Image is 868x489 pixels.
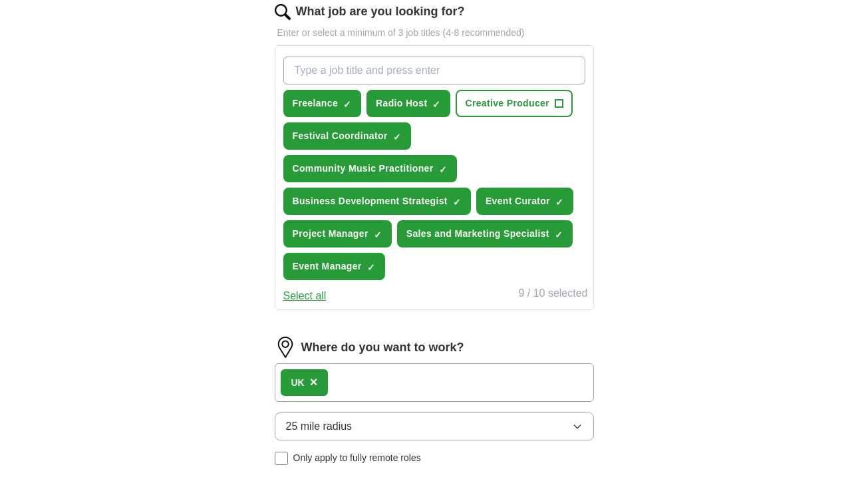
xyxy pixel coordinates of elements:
[275,412,594,440] button: 25 mile radius
[301,339,464,357] label: Where do you want to work?
[283,253,385,280] button: Event Manager✓
[555,197,563,208] span: ✓
[486,194,550,208] span: Event Curator
[275,4,291,20] img: search.png
[439,164,447,175] span: ✓
[293,96,339,110] span: Freelance
[283,188,471,215] button: Business Development Strategist✓
[476,188,573,215] button: Event Curator✓
[291,376,305,390] div: UK
[275,452,288,465] input: Only apply to fully remote roles
[406,227,549,241] span: Sales and Marketing Specialist
[518,285,587,304] div: 9 / 10 selected
[310,373,318,393] button: ×
[296,3,465,21] label: What job are you looking for?
[283,155,457,182] button: Community Music Practitioner✓
[283,57,585,84] input: Type a job title and press enter
[367,262,375,273] span: ✓
[283,122,411,150] button: Festival Coordinator✓
[283,220,392,247] button: Project Manager✓
[293,129,388,143] span: Festival Coordinator
[397,220,573,247] button: Sales and Marketing Specialist✓
[293,451,421,465] span: Only apply to fully remote roles
[456,90,573,117] button: Creative Producer
[293,162,434,176] span: Community Music Practitioner
[283,90,362,117] button: Freelance✓
[275,337,296,358] img: location.png
[283,288,327,304] button: Select all
[366,90,450,117] button: Radio Host✓
[293,194,448,208] span: Business Development Strategist
[453,197,461,208] span: ✓
[275,26,594,40] p: Enter or select a minimum of 3 job titles (4-8 recommended)
[343,99,351,110] span: ✓
[555,230,563,240] span: ✓
[293,227,368,241] span: Project Manager
[374,230,382,240] span: ✓
[376,96,427,110] span: Radio Host
[432,99,440,110] span: ✓
[310,375,318,389] span: ×
[465,96,549,110] span: Creative Producer
[293,259,362,273] span: Event Manager
[286,418,353,434] span: 25 mile radius
[393,132,401,142] span: ✓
